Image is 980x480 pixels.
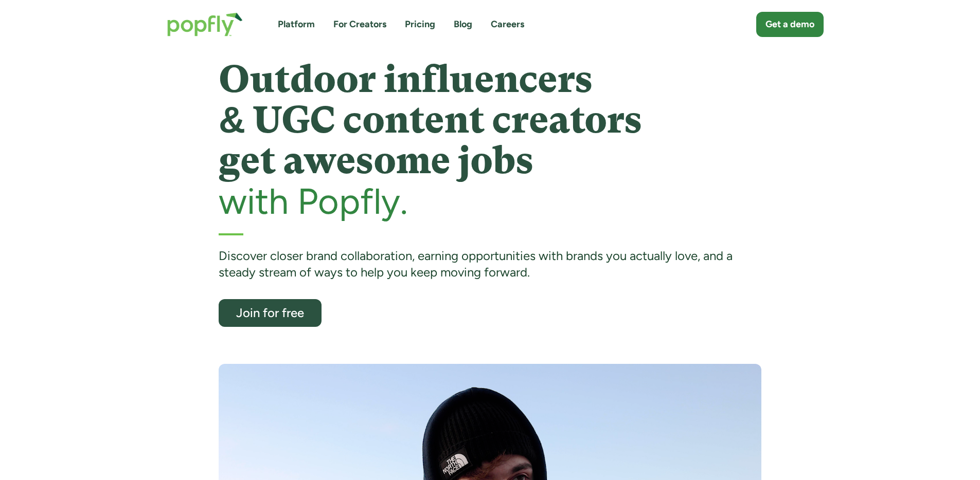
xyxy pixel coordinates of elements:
[219,181,761,221] h2: with Popfly.
[333,18,386,31] a: For Creators
[157,2,253,47] a: home
[491,18,524,31] a: Careers
[219,59,761,181] h1: Outdoor influencers & UGC content creators get awesome jobs
[278,18,315,31] a: Platform
[219,248,761,281] div: Discover closer brand collaboration, earning opportunities with brands you actually love, and a s...
[765,18,814,31] div: Get a demo
[405,18,435,31] a: Pricing
[756,12,824,37] a: Get a demo
[219,299,322,327] a: Join for free
[228,306,312,319] div: Join for free
[454,18,472,31] a: Blog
